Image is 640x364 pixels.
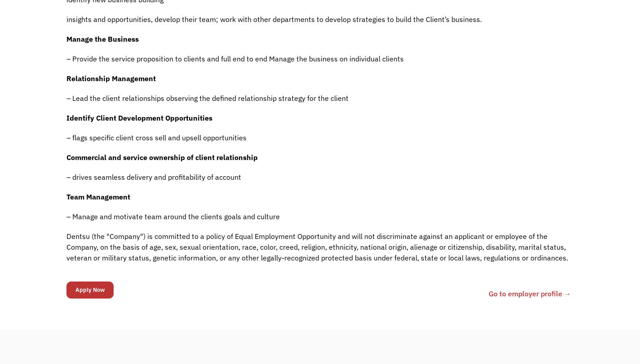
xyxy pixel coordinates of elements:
[66,53,574,64] p: – Provide the service proposition to clients and full end to end Manage the business on individua...
[66,279,114,301] form: Email Form
[66,93,574,104] p: – Lead the client relationships observing the defined relationship strategy for the client
[66,172,574,182] p: – drives seamless delivery and profitability of account
[66,231,574,263] p: Dentsu (the "Company") is committed to a policy of Equal Employment Opportunity and will not disc...
[66,192,130,201] strong: Team Management
[66,113,212,122] strong: Identify Client Development Opportunities
[489,288,571,299] a: Go to employer profile →
[66,282,114,299] input: Apply Now
[66,14,574,25] p: insights and opportunities, develop their team; work with other departments to develop strategies...
[66,35,139,43] strong: Manage the Business
[66,74,156,83] strong: Relationship Management
[66,132,574,143] p: – flags specific client cross sell and upsell opportunities
[66,211,574,222] p: – Manage and motivate team around the clients goals and culture
[66,153,258,162] strong: Commercial and service ownership of client relationship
